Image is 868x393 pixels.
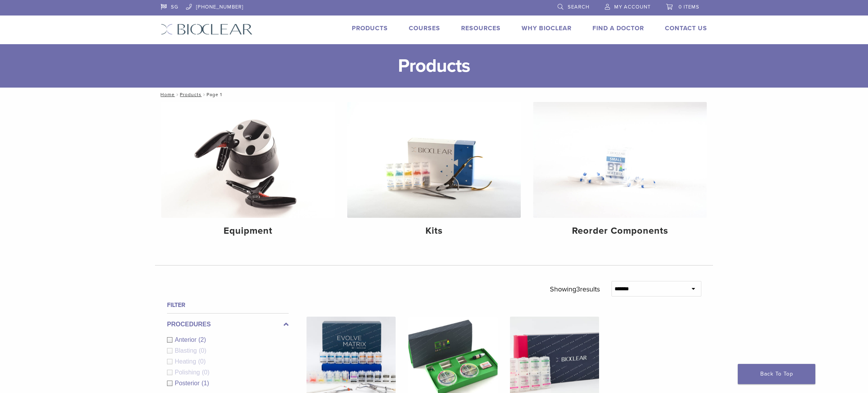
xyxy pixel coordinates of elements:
[522,24,572,32] a: Why Bioclear
[347,102,521,218] img: Kits
[352,24,388,32] a: Products
[175,380,201,386] span: Posterior
[180,92,201,97] a: Products
[409,24,440,32] a: Courses
[738,364,815,384] a: Back To Top
[353,224,515,238] h4: Kits
[592,24,644,32] a: Find A Doctor
[198,358,206,365] span: (0)
[202,369,210,376] span: (0)
[161,102,335,218] img: Equipment
[167,300,289,310] h4: Filter
[161,102,335,243] a: Equipment
[201,93,207,97] span: /
[175,358,198,365] span: Heating
[461,24,501,32] a: Resources
[175,336,198,343] span: Anterior
[167,320,289,329] label: Procedures
[161,24,253,35] img: Bioclear
[533,102,707,243] a: Reorder Components
[576,285,580,293] span: 3
[175,93,180,97] span: /
[201,380,209,386] span: (1)
[175,347,199,354] span: Blasting
[175,369,202,376] span: Polishing
[550,281,600,297] p: Showing results
[167,224,329,238] h4: Equipment
[199,347,207,354] span: (0)
[679,4,699,10] span: 0 items
[614,4,651,10] span: My Account
[158,92,175,97] a: Home
[533,102,707,218] img: Reorder Components
[539,224,701,238] h4: Reorder Components
[665,24,707,32] a: Contact Us
[568,4,589,10] span: Search
[198,336,206,343] span: (2)
[347,102,521,243] a: Kits
[155,88,713,102] nav: Page 1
